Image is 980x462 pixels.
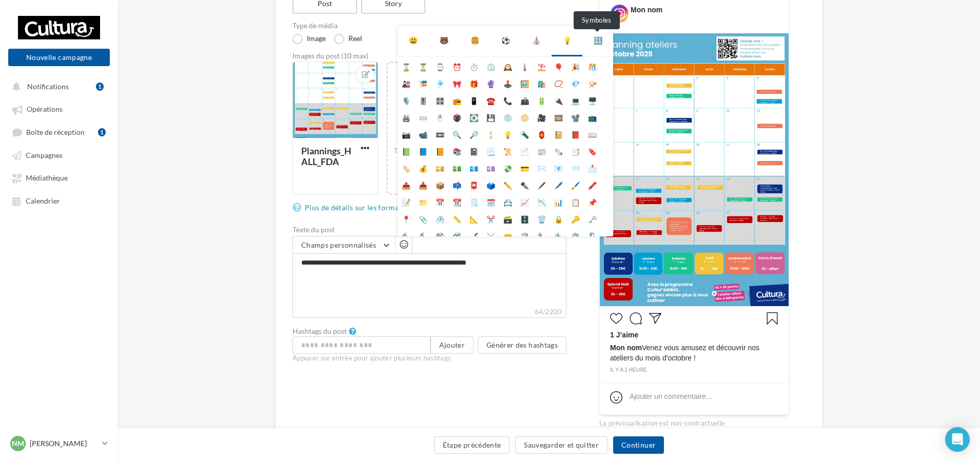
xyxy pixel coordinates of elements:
button: Générer des hashtags [478,336,566,354]
button: Notifications 1 [6,77,108,95]
li: ⌛ [398,57,415,74]
li: 💸 [499,158,516,175]
li: 📚 [448,142,465,158]
li: 🔖 [584,142,601,158]
div: 1 J’aime [610,330,778,343]
li: 📜 [499,142,516,158]
li: 📊 [550,192,567,209]
li: 🗓️ [482,192,499,209]
li: 🔑 [567,209,584,226]
li: 🗒️ [465,192,482,209]
li: 📩 [584,158,601,175]
li: 📠 [516,91,533,108]
li: 📘 [415,142,432,158]
li: 🖋️ [533,175,550,192]
div: Symboles [574,11,620,29]
li: 📦 [432,175,448,192]
li: 📹 [415,125,432,142]
li: 📥 [415,175,432,192]
li: 🏮 [533,125,550,142]
div: Appuyer sur entrée pour ajouter plusieurs hashtags [292,354,566,363]
li: ⏳ [415,57,432,74]
li: 💿 [499,108,516,125]
li: 📈 [516,192,533,209]
span: Nm [12,438,24,449]
li: 📅 [432,192,448,209]
li: 📔 [550,125,567,142]
li: 🕯️ [482,125,499,142]
li: 📙 [432,142,448,158]
li: 📏 [448,209,465,226]
li: 🖊️ [550,175,567,192]
label: Reel [334,34,362,44]
li: 🎊 [584,57,601,74]
li: 📻 [448,91,465,108]
li: 📫 [448,175,465,192]
div: 💡 [563,34,572,47]
li: 🗡️ [465,226,482,243]
li: 💡 [499,125,516,142]
li: 🗞️ [550,142,567,158]
li: 🎎 [398,74,415,91]
li: 💵 [448,158,465,175]
li: 🔮 [482,74,499,91]
li: ⏱️ [465,57,482,74]
li: 💳 [516,158,533,175]
div: 🔣 [594,34,602,47]
li: 📉 [533,192,550,209]
div: ⛪ [532,34,541,47]
div: 🐻 [440,34,448,47]
li: 💴 [432,158,448,175]
li: ⛏️ [415,226,432,243]
li: 📗 [398,142,415,158]
a: Médiathèque [6,168,112,187]
li: 🛍️ [533,74,550,91]
label: Image [292,34,326,44]
li: 📼 [432,125,448,142]
li: 📁 [415,192,432,209]
a: Campagnes [6,146,112,164]
span: Campagnes [26,151,63,159]
label: Hashtags du post [292,328,347,335]
button: Champs personnalisés [293,236,395,254]
svg: Emoji [610,391,622,404]
li: 📧 [550,158,567,175]
li: 🎛️ [432,91,448,108]
li: 📄 [516,142,533,158]
li: 📽️ [567,108,584,125]
li: ⏰ [448,57,465,74]
span: Notifications [27,82,69,91]
li: 🔋 [533,91,550,108]
span: Boîte de réception [26,128,85,136]
label: 64/2200 [292,307,566,318]
li: ✉️ [533,158,550,175]
li: 📿 [550,74,567,91]
button: Nouvelle campagne [8,49,110,66]
li: 🗜️ [584,226,601,243]
button: Sauvegarder et quitter [515,436,607,454]
a: Boîte de réception1 [6,123,112,142]
div: Images du post (10 max) [292,52,566,59]
li: 🖌️ [567,175,584,192]
li: 💰 [415,158,432,175]
li: 📍 [398,209,415,226]
span: Venez vous amusez et découvrir nos ateliers du mois d'octobre ! [610,343,778,363]
a: Opérations [6,99,112,118]
li: 🗳️ [482,175,499,192]
li: ✒️ [516,175,533,192]
li: ☎️ [482,91,499,108]
li: 🔍 [448,125,465,142]
li: 🔧 [533,226,550,243]
li: 📞 [499,91,516,108]
li: 💾 [482,108,499,125]
li: 💽 [465,108,482,125]
li: ✂️ [482,209,499,226]
button: Continuer [613,436,664,454]
li: 📺 [584,108,601,125]
li: 🗄️ [516,209,533,226]
div: 😃 [409,34,418,47]
div: 1 [98,128,106,136]
li: 📀 [516,108,533,125]
button: Étape précédente [434,436,510,454]
li: 🌡️ [516,57,533,74]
